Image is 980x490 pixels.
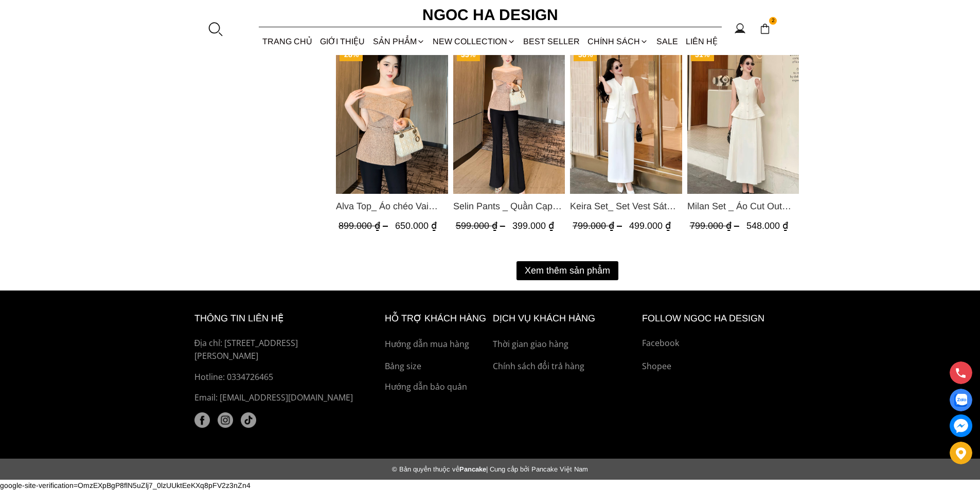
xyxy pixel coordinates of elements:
a: Hướng dẫn bảo quản [385,380,488,394]
p: Địa chỉ: [STREET_ADDRESS][PERSON_NAME] [194,337,361,363]
a: Shopee [642,360,786,373]
img: img-CART-ICON-ksit0nf1 [759,23,771,34]
button: Xem thêm sản phẩm [516,261,618,280]
span: 499.000 ₫ [629,221,671,231]
a: Product image - Keira Set_ Set Vest Sát Nách Kết Hợp Chân Váy Bút Chì Mix Áo Khoác BJ141+ A1083 [570,45,682,194]
a: tiktok [241,412,256,428]
h6: Dịch vụ khách hàng [493,311,637,326]
a: Chính sách đổi trả hàng [493,360,637,373]
a: Ngoc Ha Design [413,3,567,27]
a: Hướng dẫn mua hàng [385,338,488,351]
span: 650.000 ₫ [395,221,437,231]
span: | Cung cấp bởi Pancake Việt Nam [486,465,588,473]
a: NEW COLLECTION [429,28,519,55]
a: Product image - Alva Top_ Áo chéo Vai Kèm Đai Màu Be A822 [336,45,448,194]
a: facebook (1) [194,412,210,428]
a: Product image - Selin Pants _ Quần Cạp Cao Xếp Ly Giữa 2 màu Đen, Cam - Q007 [453,45,565,194]
a: LIÊN HỆ [682,28,721,55]
img: Selin Pants _ Quần Cạp Cao Xếp Ly Giữa 2 màu Đen, Cam - Q007 [453,45,565,194]
img: Alva Top_ Áo chéo Vai Kèm Đai Màu Be A822 [336,45,448,194]
a: Link to Keira Set_ Set Vest Sát Nách Kết Hợp Chân Váy Bút Chì Mix Áo Khoác BJ141+ A1083 [570,199,682,213]
div: SẢN PHẨM [369,28,429,55]
div: Chính sách [584,28,652,55]
span: © Bản quyền thuộc về [392,465,459,473]
span: Alva Top_ Áo chéo Vai Kèm Đai Màu Be A822 [336,199,448,213]
a: BEST SELLER [520,28,584,55]
div: Pancake [185,465,796,473]
a: Facebook [642,337,786,350]
span: 899.000 ₫ [338,221,390,231]
a: Display image [950,389,972,411]
span: 548.000 ₫ [746,221,788,231]
p: Email: [EMAIL_ADDRESS][DOMAIN_NAME] [194,391,361,405]
span: 799.000 ₫ [573,221,625,231]
a: SALE [652,28,682,55]
img: instagram [218,412,233,428]
span: Keira Set_ Set Vest Sát Nách Kết Hợp Chân Váy Bút Chì Mix Áo Khoác BJ141+ A1083 [570,199,682,213]
span: Milan Set _ Áo Cut Out Tùng Không Tay Kết Hợp Chân Váy Xếp Ly A1080+CV139 [687,199,799,213]
a: Product image - Milan Set _ Áo Cut Out Tùng Không Tay Kết Hợp Chân Váy Xếp Ly A1080+CV139 [687,45,799,194]
span: 2 [769,17,777,25]
span: 399.000 ₫ [512,221,554,231]
a: Link to Selin Pants _ Quần Cạp Cao Xếp Ly Giữa 2 màu Đen, Cam - Q007 [453,199,565,213]
span: Selin Pants _ Quần Cạp Cao Xếp Ly Giữa 2 màu Đen, Cam - Q007 [453,199,565,213]
a: Link to Alva Top_ Áo chéo Vai Kèm Đai Màu Be A822 [336,199,448,213]
img: Display image [954,394,967,407]
img: Keira Set_ Set Vest Sát Nách Kết Hợp Chân Váy Bút Chì Mix Áo Khoác BJ141+ A1083 [570,45,682,194]
h6: thông tin liên hệ [194,311,361,326]
a: GIỚI THIỆU [316,28,369,55]
h6: Follow ngoc ha Design [642,311,786,326]
a: Link to Milan Set _ Áo Cut Out Tùng Không Tay Kết Hợp Chân Váy Xếp Ly A1080+CV139 [687,199,799,213]
span: 599.000 ₫ [455,221,507,231]
img: Milan Set _ Áo Cut Out Tùng Không Tay Kết Hợp Chân Váy Xếp Ly A1080+CV139 [687,45,799,194]
a: messenger [950,414,972,437]
h6: hỗ trợ khách hàng [385,311,488,326]
a: Hotline: 0334726465 [194,371,361,384]
a: Thời gian giao hàng [493,338,637,351]
a: Bảng size [385,360,488,373]
a: TRANG CHỦ [259,28,316,55]
span: 799.000 ₫ [689,221,741,231]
